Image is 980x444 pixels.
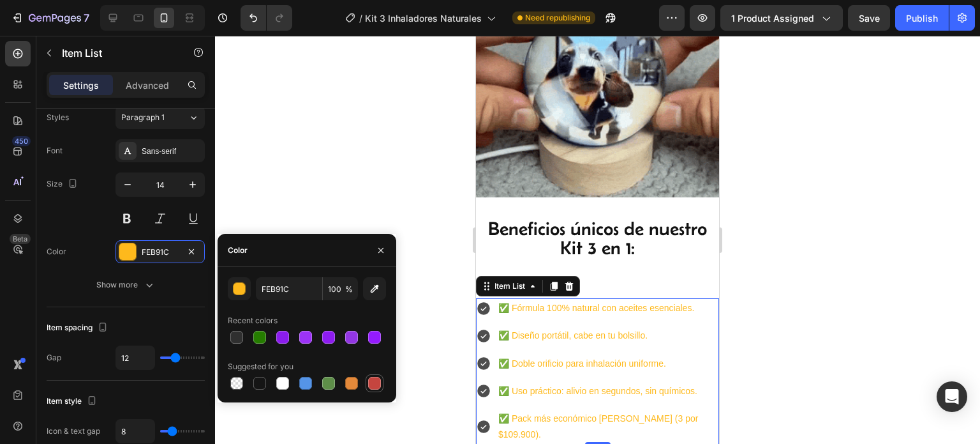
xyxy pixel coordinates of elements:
[525,12,590,24] span: Need republishing
[228,315,278,326] div: Recent colors
[228,245,248,256] div: Color
[906,11,938,25] div: Publish
[47,352,61,364] div: Gap
[47,246,66,257] div: Color
[720,5,843,31] button: 1 product assigned
[20,373,243,409] div: Rich Text Editor. Editing area: main
[476,36,719,444] iframe: Design area
[228,361,293,372] div: Suggested for you
[937,381,967,412] div: Open Intercom Messenger
[47,393,100,410] div: Item style
[256,277,322,300] input: Eg: FFFFFF
[116,346,154,369] input: Auto
[47,176,80,193] div: Size
[12,136,31,146] div: 450
[10,234,31,244] div: Beta
[5,5,95,31] button: 7
[62,45,170,61] p: Item List
[142,247,179,258] div: FEB91C
[96,279,156,291] div: Show more
[84,10,89,26] p: 7
[47,112,69,123] div: Styles
[895,5,949,31] button: Publish
[142,146,202,157] div: Sans-serif
[126,79,169,92] p: Advanced
[365,11,482,25] span: Kit 3 Inhaladores Naturales
[345,284,353,295] span: %
[47,273,205,296] button: Show more
[63,79,99,92] p: Settings
[121,112,165,123] span: Paragraph 1
[47,319,110,337] div: Item spacing
[859,13,880,24] span: Save
[47,425,100,437] div: Icon & text gap
[16,245,52,256] div: Item List
[22,375,241,407] p: ✅ Pack más económico [PERSON_NAME] (3 por $109.900).
[47,145,63,157] div: Font
[731,11,814,25] span: 1 product assigned
[359,11,362,25] span: /
[848,5,890,31] button: Save
[116,420,154,443] input: Auto
[241,5,292,31] div: Undo/Redo
[115,106,205,129] button: Paragraph 1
